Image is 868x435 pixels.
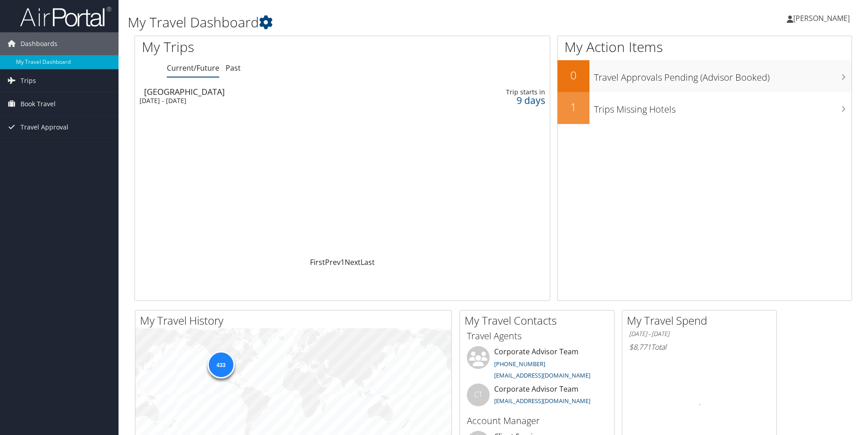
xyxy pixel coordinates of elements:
[341,257,345,267] a: 1
[455,88,545,96] div: Trip starts in
[629,342,651,352] span: $8,771
[494,397,590,405] a: [EMAIL_ADDRESS][DOMAIN_NAME]
[128,13,615,32] h1: My Travel Dashboard
[558,99,589,115] h2: 1
[462,346,612,383] li: Corporate Advisor Team
[629,330,770,338] h6: [DATE] - [DATE]
[558,92,852,124] a: 1Trips Missing Hotels
[167,63,219,73] a: Current/Future
[455,96,545,104] div: 9 days
[310,257,325,267] a: First
[594,67,852,84] h3: Travel Approvals Pending (Advisor Booked)
[467,414,607,427] h3: Account Manager
[139,97,400,105] div: [DATE] - [DATE]
[594,98,852,116] h3: Trips Missing Hotels
[629,342,770,352] h6: Total
[21,93,56,115] span: Book Travel
[20,6,111,27] img: airportal-logo.png
[793,13,850,23] span: [PERSON_NAME]
[21,32,57,55] span: Dashboards
[558,67,589,83] h2: 0
[140,313,451,328] h2: My Travel History
[462,383,612,413] li: Corporate Advisor Team
[21,116,68,139] span: Travel Approval
[558,37,852,57] h1: My Action Items
[494,371,590,379] a: [EMAIL_ADDRESS][DOMAIN_NAME]
[494,360,545,368] a: [PHONE_NUMBER]
[207,351,234,378] div: 433
[465,313,614,328] h2: My Travel Contacts
[361,257,375,267] a: Last
[467,330,607,342] h3: Travel Agents
[21,69,36,92] span: Trips
[144,88,404,96] div: [GEOGRAPHIC_DATA]
[345,257,361,267] a: Next
[467,383,490,406] div: CT
[627,313,776,328] h2: My Travel Spend
[325,257,341,267] a: Prev
[558,60,852,92] a: 0Travel Approvals Pending (Advisor Booked)
[142,37,370,57] h1: My Trips
[226,63,241,73] a: Past
[787,5,859,32] a: [PERSON_NAME]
